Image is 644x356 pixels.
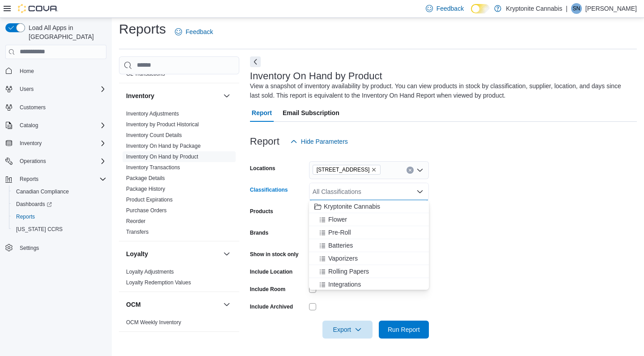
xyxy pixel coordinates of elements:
button: Customers [2,101,110,114]
a: Dashboards [9,198,110,210]
span: Pre-Roll [328,228,351,237]
a: Purchase Orders [126,207,167,214]
h3: Inventory [126,91,154,100]
button: Operations [2,155,110,167]
h3: Pricing [126,340,147,349]
a: Customers [16,102,49,113]
span: Email Subscription [283,104,339,122]
label: Products [250,208,273,215]
span: Customers [16,102,106,113]
span: Inventory [16,138,106,149]
a: Dashboards [13,199,55,210]
span: Reports [13,211,106,222]
a: Feedback [171,23,216,41]
a: Reorder [126,218,145,224]
span: Dashboards [16,201,52,208]
span: Canadian Compliance [13,186,106,197]
span: Operations [16,156,106,167]
button: Batteries [309,239,429,252]
label: Include Room [250,286,285,293]
span: [STREET_ADDRESS] [317,165,370,174]
button: Flower [309,213,429,226]
a: Inventory On Hand by Package [126,143,201,149]
span: [US_STATE] CCRS [16,226,63,233]
span: Settings [20,244,39,252]
button: Next [250,56,261,67]
h3: OCM [126,300,141,309]
button: Kryptonite Cannabis [309,200,429,213]
label: Include Archived [250,303,293,310]
button: Reports [16,174,42,184]
button: Operations [16,156,50,167]
button: Catalog [2,119,110,132]
label: Locations [250,165,275,172]
span: Run Report [388,325,420,334]
button: Home [2,64,110,77]
span: Reports [16,213,35,220]
button: Export [322,321,373,339]
div: Suki Nilsan [571,3,582,14]
span: Integrations [328,280,361,289]
button: Inventory [2,137,110,150]
a: Reports [13,211,38,222]
a: Home [16,66,38,77]
label: Brands [250,229,268,236]
button: Pricing [221,339,232,350]
span: Washington CCRS [13,224,106,235]
h3: Inventory On Hand by Product [250,71,382,81]
nav: Complex example [5,61,106,278]
span: Flower [328,215,347,224]
a: Package Details [126,175,165,181]
a: GL Transactions [126,71,165,77]
span: Home [20,68,34,75]
button: Close list of options [416,188,424,195]
span: Kryptonite Cannabis [324,202,380,211]
span: Home [16,65,106,77]
span: Reports [16,174,106,184]
button: Clear input [407,167,414,174]
button: Reports [9,210,110,223]
span: 555 Rossland Road E Unit D [313,165,381,175]
a: Product Expirations [126,197,173,203]
button: Settings [2,241,110,254]
button: Remove 555 Rossland Road E Unit D from selection in this group [371,167,377,172]
span: Operations [20,158,46,165]
span: Catalog [16,120,106,131]
a: Transfers [126,229,148,235]
button: Catalog [16,120,42,131]
h3: Report [250,136,280,147]
button: Loyalty [126,249,220,258]
button: Users [2,83,110,95]
a: Inventory Transactions [126,164,180,171]
a: Inventory Count Details [126,132,182,138]
button: Inventory [16,138,45,149]
div: OCM [119,317,239,331]
label: Show in stock only [250,251,299,258]
button: Run Report [379,321,429,339]
button: OCM [126,300,220,309]
span: Hide Parameters [301,137,348,146]
button: Loyalty [221,249,232,259]
h1: Reports [119,20,166,38]
label: Include Location [250,268,292,275]
p: | [566,3,568,14]
span: Inventory [20,140,42,147]
span: Report [252,104,272,122]
span: Load All Apps in [GEOGRAPHIC_DATA] [25,23,106,41]
span: Vaporizers [328,254,358,263]
button: Vaporizers [309,252,429,265]
span: Users [20,86,34,93]
span: Reports [20,176,38,183]
label: Classifications [250,186,288,193]
span: Rolling Papers [328,267,369,276]
div: View a snapshot of inventory availability by product. You can view products in stock by classific... [250,81,632,100]
span: Catalog [20,122,38,129]
a: Canadian Compliance [13,186,72,197]
p: Kryptonite Cannabis [506,3,562,14]
a: Settings [16,243,42,253]
a: Inventory by Product Historical [126,121,199,128]
button: Hide Parameters [287,133,352,150]
span: Feedback [436,4,464,13]
span: Batteries [328,241,353,250]
a: Package History [126,186,165,192]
